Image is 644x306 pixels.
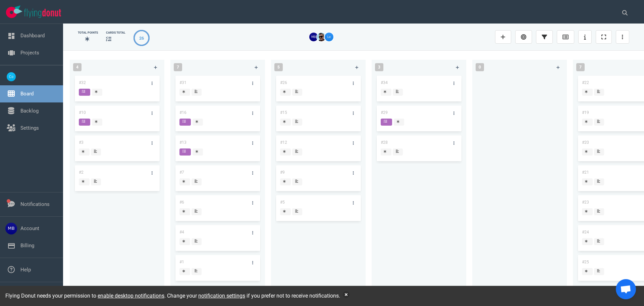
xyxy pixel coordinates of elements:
[280,110,287,115] a: #15
[20,91,34,97] a: Board
[179,200,184,205] a: #6
[317,33,326,41] img: 26
[375,63,383,71] span: 3
[106,31,125,35] div: cards total
[164,293,340,299] span: . Change your if you prefer not to receive notifications.
[73,63,82,71] span: 4
[476,63,484,71] span: 0
[381,140,388,145] a: #28
[20,201,50,207] a: Notifications
[20,50,39,56] a: Projects
[198,293,245,299] a: notification settings
[582,230,589,234] a: #24
[280,170,285,175] a: #9
[274,63,283,71] span: 5
[20,243,34,249] a: Billing
[582,110,589,115] a: #19
[179,140,186,145] a: #13
[79,140,84,145] a: #3
[280,140,287,145] a: #12
[20,33,45,39] a: Dashboard
[582,260,589,264] a: #25
[20,267,31,273] a: Help
[179,260,184,264] a: #1
[381,110,388,115] a: #29
[139,35,144,41] div: 26
[309,33,318,41] img: 26
[582,140,589,145] a: #20
[616,279,636,299] div: Open de chat
[582,80,589,85] a: #22
[79,80,86,85] a: #32
[179,110,186,115] a: #16
[381,80,388,85] a: #34
[582,170,589,175] a: #21
[582,200,589,205] a: #23
[79,170,84,175] a: #2
[280,80,287,85] a: #26
[24,9,61,18] img: Flying Donut text logo
[20,125,39,131] a: Settings
[20,108,39,114] a: Backlog
[280,200,285,205] a: #5
[179,80,186,85] a: #31
[5,293,164,299] span: Flying Donut needs your permission to
[179,170,184,175] a: #7
[576,63,585,71] span: 7
[325,33,333,41] img: 26
[79,110,86,115] a: #10
[98,293,164,299] a: enable desktop notifications
[174,63,182,71] span: 7
[20,225,39,231] a: Account
[179,230,184,234] a: #4
[78,31,98,35] div: Total Points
